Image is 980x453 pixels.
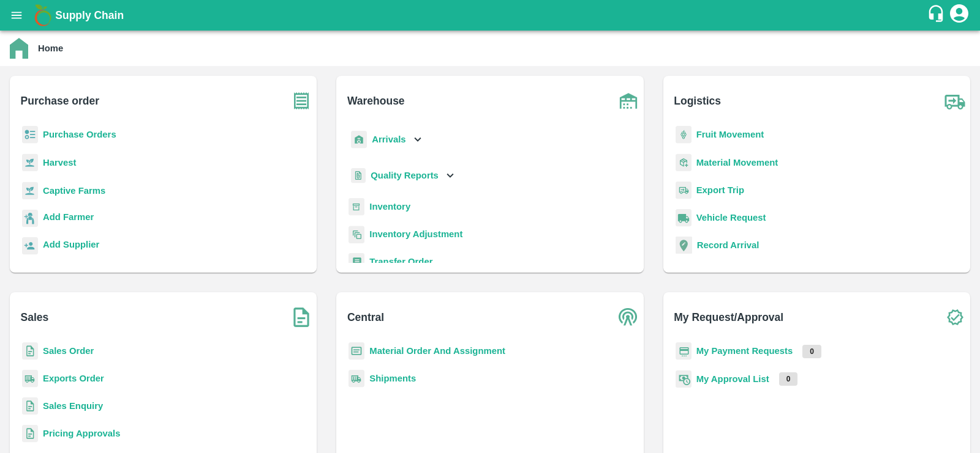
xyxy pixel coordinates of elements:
img: recordArrival [676,237,692,254]
b: Arrivals [372,134,405,144]
img: delivery [676,182,692,199]
a: Captive Farms [43,186,105,196]
a: Exports Order [43,374,104,383]
div: Quality Reports [349,163,457,188]
p: 0 [779,372,798,386]
img: centralMaterial [349,342,364,360]
img: inventory [349,226,364,243]
b: Purchase order [21,92,99,109]
img: harvest [22,153,38,172]
img: material [676,153,692,172]
b: Warehouse [347,92,405,109]
a: Sales Enquiry [43,401,103,411]
a: Material Movement [696,158,778,168]
img: whArrival [351,131,367,149]
img: central [613,302,644,333]
a: Sales Order [43,346,94,356]
a: Add Farmer [43,210,94,227]
div: customer-support [927,4,948,26]
img: approval [676,370,692,388]
a: Transfer Order [369,257,432,267]
img: sales [22,425,38,443]
a: Material Order And Assignment [369,346,505,356]
b: Home [38,43,63,53]
div: Arrivals [349,126,424,153]
img: supplier [22,237,38,255]
b: Logistics [674,92,721,109]
a: Harvest [43,158,76,168]
a: Export Trip [696,185,744,195]
b: Sales [21,309,49,326]
a: Record Arrival [697,240,759,250]
b: Supply Chain [55,9,124,21]
img: reciept [22,126,38,144]
div: account of current user [948,2,970,28]
img: vehicle [676,209,692,227]
b: Add Farmer [43,212,94,222]
img: qualityReport [351,168,366,183]
a: Inventory [369,202,410,212]
img: purchase [286,86,317,116]
img: farmer [22,210,38,227]
a: Purchase Orders [43,130,116,139]
img: harvest [22,182,38,200]
a: My Approval List [696,374,769,384]
a: Vehicle Request [696,213,766,223]
a: Fruit Movement [696,130,764,139]
img: fruit [676,126,692,144]
img: home [10,38,28,59]
img: payment [676,342,692,360]
b: Add Supplier [43,240,99,249]
b: Quality Reports [371,171,439,180]
a: Inventory Adjustment [369,229,462,239]
img: sales [22,342,38,360]
img: shipments [22,370,38,388]
img: check [940,302,970,333]
a: My Payment Requests [696,346,793,356]
b: Central [347,309,384,326]
img: shipments [349,370,364,388]
a: Add Supplier [43,238,99,254]
img: logo [31,3,55,28]
img: whInventory [349,198,364,216]
img: sales [22,397,38,415]
button: open drawer [2,1,31,29]
img: truck [940,86,970,116]
b: My Request/Approval [674,309,783,326]
a: Pricing Approvals [43,429,120,438]
a: Supply Chain [55,7,927,24]
img: warehouse [613,86,644,116]
p: 0 [802,345,821,358]
a: Shipments [369,374,416,383]
img: whTransfer [349,253,364,271]
img: soSales [286,302,317,333]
